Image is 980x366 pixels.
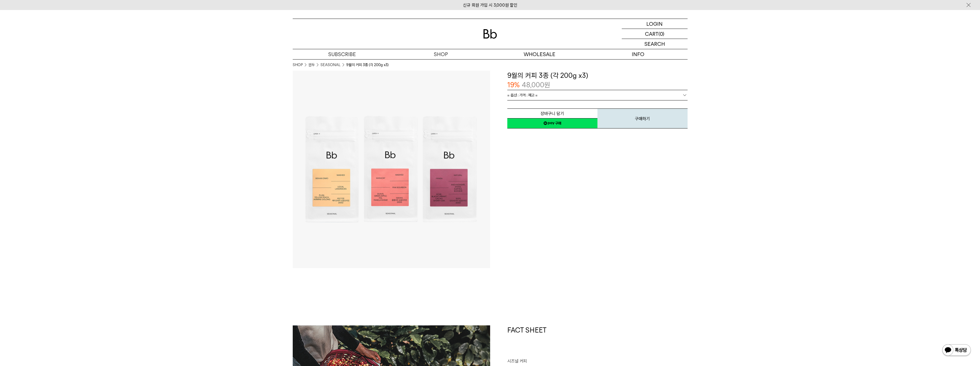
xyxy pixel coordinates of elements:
[507,80,520,90] p: 19%
[644,39,665,49] p: SEARCH
[320,62,340,68] a: SEASONAL
[544,81,550,89] span: 원
[507,71,688,80] h3: 9월의 커피 3종 (각 200g x3)
[308,62,315,68] a: 원두
[507,325,688,358] h1: FACT SHEET
[522,80,550,90] p: 48,000
[658,29,664,39] p: (0)
[293,62,303,68] a: SHOP
[646,19,663,29] p: LOGIN
[391,49,490,59] a: SHOP
[507,108,597,118] button: 장바구니 담기
[507,118,597,128] a: 새창
[597,108,688,128] button: 구매하기
[645,29,658,39] p: CART
[483,29,497,39] img: 로고
[507,90,538,100] span: = 옵션 : 가격 : 재고 =
[589,49,688,59] p: INFO
[346,62,389,68] li: 9월의 커피 3종 (각 200g x3)
[293,71,490,268] img: 9월의 커피 3종 (각 200g x3)
[490,49,589,59] p: WHOLESALE
[942,344,971,357] img: 카카오톡 채널 1:1 채팅 버튼
[507,359,527,364] span: 시즈널 커피
[463,3,517,8] a: 신규 회원 가입 시 3,000원 할인
[293,49,391,59] a: SUBSCRIBE
[622,29,688,39] a: CART (0)
[622,19,688,29] a: LOGIN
